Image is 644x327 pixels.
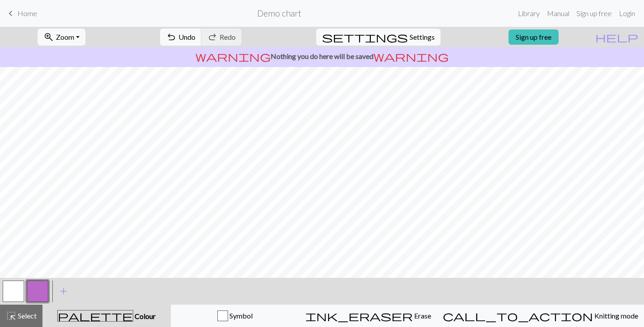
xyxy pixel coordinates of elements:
[17,9,37,17] span: Home
[5,6,37,21] a: Home
[514,4,543,22] a: Library
[373,50,449,63] span: warning
[38,29,85,46] button: Zoom
[443,310,593,322] span: call_to_action
[17,311,37,320] span: Select
[42,305,171,327] button: Colour
[178,33,195,41] span: Undo
[58,285,69,298] span: add
[4,51,640,62] p: Nothing you do here will be saved
[413,311,431,320] span: Erase
[228,311,253,320] span: Symbol
[322,31,408,43] span: settings
[595,31,638,43] span: help
[316,29,441,46] button: SettingsSettings
[58,310,133,322] span: palette
[573,4,615,22] a: Sign up free
[195,50,271,63] span: warning
[257,8,301,18] h2: Demo chart
[615,4,639,22] a: Login
[160,29,202,46] button: Undo
[437,305,644,327] button: Knitting mode
[133,312,156,320] span: Colour
[43,31,54,43] span: zoom_in
[593,311,638,320] span: Knitting mode
[6,310,17,322] span: highlight_alt
[171,305,300,327] button: Symbol
[543,4,573,22] a: Manual
[56,33,74,41] span: Zoom
[508,29,559,45] a: Sign up free
[305,310,413,322] span: ink_eraser
[5,7,16,20] span: keyboard_arrow_left
[410,32,435,42] span: Settings
[166,31,177,43] span: undo
[300,305,437,327] button: Erase
[322,32,408,42] i: Settings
